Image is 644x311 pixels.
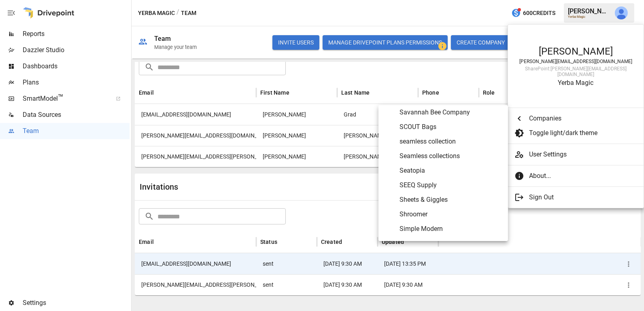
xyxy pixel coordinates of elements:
[400,224,502,234] span: Simple Modern
[529,128,631,138] span: Toggle light/dark theme
[400,151,502,161] span: Seamless collections
[400,180,502,190] span: SEEQ Supply
[516,79,635,87] div: Yerba Magic
[516,59,635,64] div: [PERSON_NAME][EMAIL_ADDRESS][DOMAIN_NAME]
[400,209,502,219] span: Shroomer
[529,171,631,181] span: About...
[529,193,631,202] span: Sign Out
[400,122,502,132] span: SCOUT Bags
[516,46,635,57] div: [PERSON_NAME]
[529,114,631,123] span: Companies
[400,108,502,117] span: Savannah Bee Company
[516,66,635,77] div: SharePoint: [PERSON_NAME][EMAIL_ADDRESS][DOMAIN_NAME]
[529,150,637,159] span: User Settings
[400,195,502,205] span: Sheets & Giggles
[400,137,502,146] span: seamless collection
[400,166,502,176] span: Seatopia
